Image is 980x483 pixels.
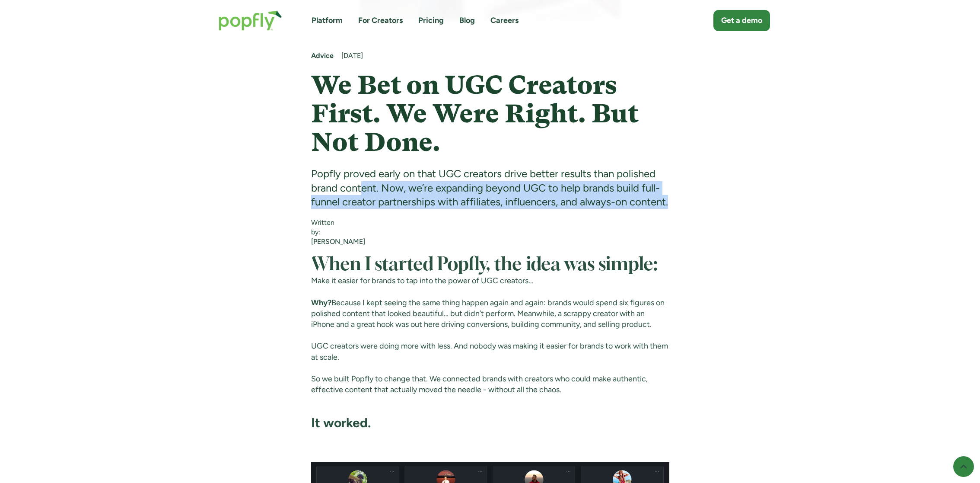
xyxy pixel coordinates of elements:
[311,275,669,286] p: Make it easier for brands to tap into the power of UGC creators...
[459,15,475,26] a: Blog
[311,415,371,431] strong: It worked.
[312,15,343,26] a: Platform
[721,15,762,26] div: Get a demo
[418,15,444,26] a: Pricing
[210,2,291,39] a: home
[311,218,365,237] div: Written by:
[311,255,669,275] h2: When I started Popfly, the idea was simple:
[713,10,770,31] a: Get a demo
[358,15,403,26] a: For Creators
[490,15,519,26] a: Careers
[311,167,669,209] div: Popfly proved early on that UGC creators drive better results than polished brand content. Now, w...
[311,71,669,157] h1: We Bet on UGC Creators First. We Were Right. But Not Done.
[311,341,669,362] p: UGC creators were doing more with less. And nobody was making it easier for brands to work with t...
[311,51,334,60] strong: Advice
[311,237,365,246] a: [PERSON_NAME]
[341,51,669,61] div: [DATE]
[311,298,331,307] strong: Why?
[311,374,669,395] p: So we built Popfly to change that. We connected brands with creators who could make authentic, ef...
[311,297,669,330] p: Because I kept seeing the same thing happen again and again: brands would spend six figures on po...
[311,51,334,61] a: Advice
